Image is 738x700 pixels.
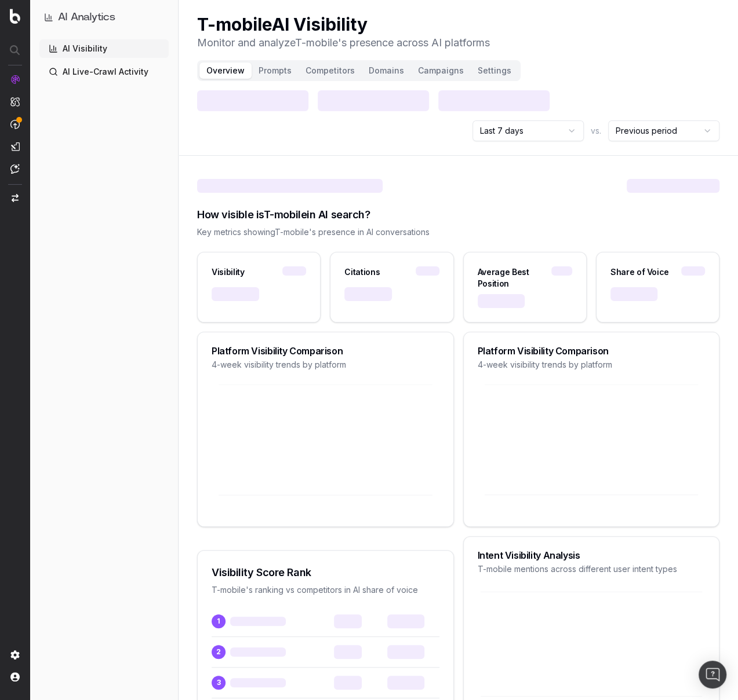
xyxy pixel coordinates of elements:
[212,614,226,628] span: 1
[212,346,439,356] div: Platform Visibility Comparison
[197,207,719,223] div: How visible is T-mobile in AI search?
[10,142,20,151] img: Studio
[478,359,706,371] div: 4-week visibility trends by platform
[212,359,439,371] div: 4-week visibility trends by platform
[10,164,20,174] img: Assist
[39,39,169,58] a: AI Visibility
[197,14,490,35] h1: T-mobile AI Visibility
[478,346,706,356] div: Platform Visibility Comparison
[610,266,669,278] div: Share of Voice
[12,194,19,202] img: Switch project
[344,266,380,278] div: Citations
[58,9,115,25] h1: AI Analytics
[197,35,490,51] p: Monitor and analyze T-mobile 's presence across AI platforms
[591,125,601,137] span: vs.
[10,119,20,129] img: Activation
[212,565,439,581] div: Visibility Score Rank
[197,226,719,238] div: Key metrics showing T-mobile 's presence in AI conversations
[44,9,164,25] button: AI Analytics
[699,661,726,688] div: Open Intercom Messenger
[471,63,518,79] button: Settings
[411,63,471,79] button: Campaigns
[478,266,552,289] div: Average Best Position
[10,75,20,84] img: Analytics
[478,563,706,575] div: T-mobile mentions across different user intent types
[199,63,252,79] button: Overview
[212,584,439,596] div: T-mobile 's ranking vs competitors in AI share of voice
[478,551,706,560] div: Intent Visibility Analysis
[299,63,362,79] button: Competitors
[252,63,299,79] button: Prompts
[212,266,245,278] div: Visibility
[10,672,20,681] img: My account
[10,650,20,659] img: Setting
[212,676,226,690] span: 3
[10,9,20,24] img: Botify logo
[39,63,169,81] a: AI Live-Crawl Activity
[212,645,226,659] span: 2
[10,97,20,107] img: Intelligence
[362,63,411,79] button: Domains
